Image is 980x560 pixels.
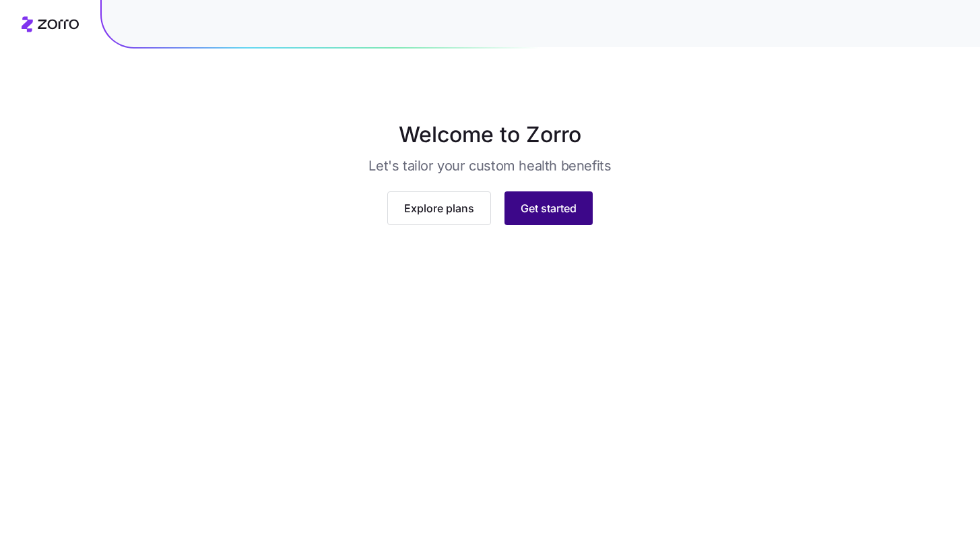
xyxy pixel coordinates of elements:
span: Explore plans [404,200,474,216]
button: Get started [504,191,593,225]
h1: Welcome to Zorro [156,119,824,151]
span: Get started [521,200,577,216]
button: Explore plans [387,191,491,225]
h3: Let's tailor your custom health benefits [368,156,611,175]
